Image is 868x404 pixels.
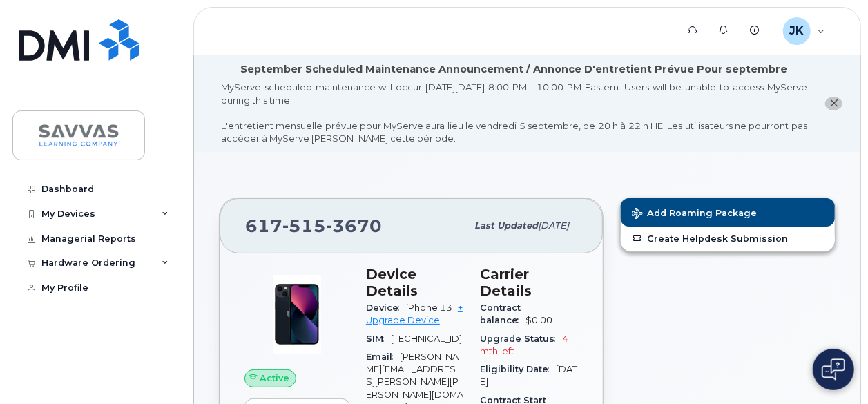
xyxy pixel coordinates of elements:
[406,302,452,313] span: iPhone 13
[366,302,406,313] span: Device
[221,81,807,145] div: MyServe scheduled maintenance will occur [DATE][DATE] 8:00 PM - 10:00 PM Eastern. Users will be u...
[260,372,290,385] span: Active
[526,315,553,325] span: $0.00
[326,215,382,236] span: 3670
[282,215,326,236] span: 515
[825,97,842,111] button: close notification
[481,334,563,344] span: Upgrade Status
[391,334,462,344] span: [TECHNICAL_ID]
[366,266,464,299] h3: Device Details
[366,334,391,344] span: SIM
[822,358,845,381] img: Open chat
[241,62,788,77] div: September Scheduled Maintenance Announcement / Annonce D'entretient Prévue Pour septembre
[474,220,538,231] span: Last updated
[366,352,400,362] span: Email
[621,198,835,227] button: Add Roaming Package
[538,220,569,231] span: [DATE]
[481,266,579,299] h3: Carrier Details
[255,273,338,356] img: image20231002-3703462-1ig824h.jpeg
[481,364,578,387] span: [DATE]
[621,227,835,251] a: Create Helpdesk Submission
[632,208,757,221] span: Add Roaming Package
[245,215,382,236] span: 617
[481,334,569,356] span: 4 mth left
[481,302,526,325] span: Contract balance
[481,364,557,374] span: Eligibility Date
